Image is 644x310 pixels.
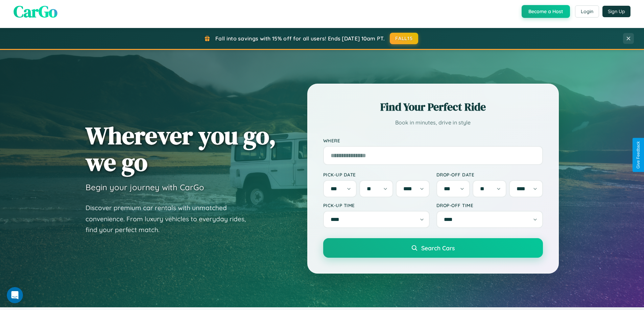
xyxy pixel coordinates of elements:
span: Fall into savings with 15% off for all users! Ends [DATE] 10am PT. [215,35,385,42]
label: Pick-up Time [323,202,430,208]
div: Give Feedback [636,141,641,169]
p: Book in minutes, drive in style [323,118,543,128]
label: Pick-up Date [323,172,430,177]
button: FALL15 [390,33,418,44]
h1: Wherever you go, we go [86,122,276,175]
button: Sign Up [602,6,630,17]
h2: Find Your Perfect Ride [323,100,543,114]
iframe: Intercom live chat [7,287,23,303]
label: Where [323,138,543,143]
button: Become a Host [522,5,570,18]
button: Search Cars [323,238,543,258]
h3: Begin your journey with CarGo [86,182,204,192]
button: Login [575,5,599,18]
span: CarGo [14,0,57,23]
label: Drop-off Date [436,172,543,177]
span: Search Cars [421,244,455,252]
label: Drop-off Time [436,202,543,208]
p: Discover premium car rentals with unmatched convenience. From luxury vehicles to everyday rides, ... [86,202,255,235]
